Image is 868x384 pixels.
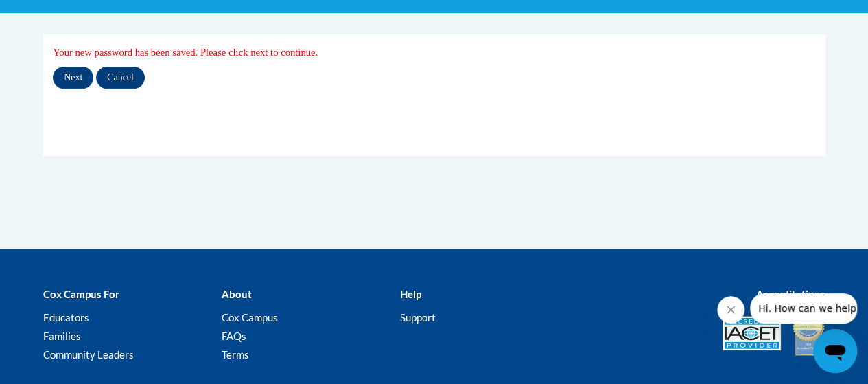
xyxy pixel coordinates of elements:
a: Cox Campus [221,311,277,324]
iframe: Message from company [750,293,857,324]
img: Accredited IACET® Provider [723,316,781,350]
img: IDA® Accredited [791,309,825,357]
b: Accreditations [756,288,825,300]
input: Cancel [96,67,145,89]
iframe: Button to launch messaging window [813,329,857,373]
span: Your new password has been saved. Please click next to continue. [53,47,318,58]
a: Terms [221,348,248,361]
input: Next [53,67,93,89]
a: Support [399,311,435,324]
iframe: Close message [717,296,744,324]
span: Hi. How can we help? [8,10,111,21]
a: FAQs [221,330,246,342]
a: Community Leaders [43,348,134,361]
a: Families [43,330,81,342]
b: Help [399,288,421,300]
b: Cox Campus For [43,288,119,300]
a: Educators [43,311,89,324]
b: About [221,288,251,300]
